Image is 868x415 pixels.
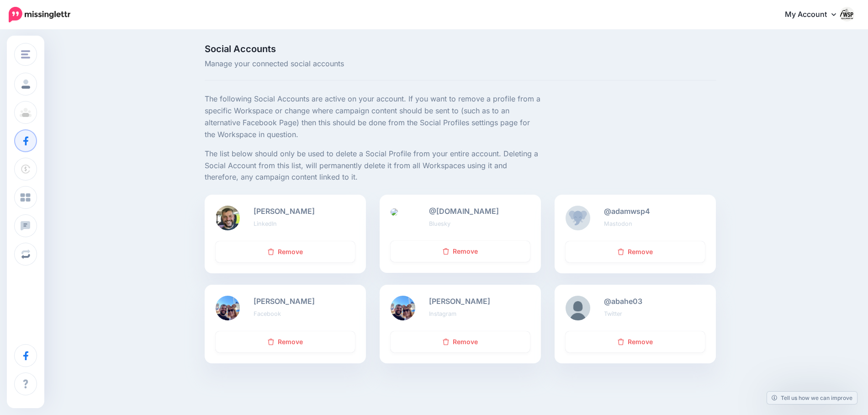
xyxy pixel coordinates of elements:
[205,148,541,184] p: The list below should only be used to delete a Social Profile from your entire account. Deleting ...
[205,44,541,53] span: Social Accounts
[254,207,315,216] b: [PERSON_NAME]
[254,297,315,306] b: [PERSON_NAME]
[776,4,854,26] a: My Account
[566,206,590,230] img: missing-88826.png
[391,331,530,352] a: Remove
[429,220,450,227] small: Bluesky
[391,296,415,320] img: .png-88810
[205,93,541,141] p: The following Social Accounts are active on your account. If you want to remove a profile from a ...
[604,207,650,216] b: @adamwsp4
[604,220,632,227] small: Mastodon
[429,310,456,317] small: Instagram
[9,7,70,22] img: Missinglettr
[604,297,642,306] b: @abahe03
[216,241,355,262] a: Remove
[254,220,277,227] small: LinkedIn
[566,331,705,352] a: Remove
[604,310,622,317] small: Twitter
[429,207,499,216] b: @[DOMAIN_NAME]
[429,297,490,306] b: [PERSON_NAME]
[216,331,355,352] a: Remove
[566,296,590,320] img: default_profile-88825.png
[767,392,857,404] a: Tell us how we can improve
[205,58,541,70] span: Manage your connected social accounts
[216,296,240,320] img: .png-88809
[254,310,281,317] small: Facebook
[391,241,530,262] a: Remove
[216,206,240,230] img: 1748492790208-88817.png
[566,241,705,262] a: Remove
[21,50,30,59] img: menu.png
